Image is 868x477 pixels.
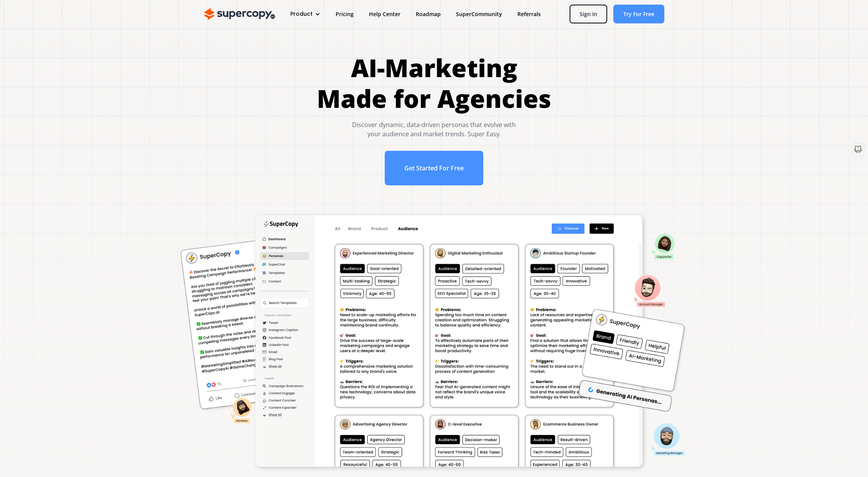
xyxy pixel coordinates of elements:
[290,10,313,18] div: Product
[328,7,361,21] a: Pricing
[317,53,551,114] h1: AI-Marketing Made for Agencies
[613,5,664,23] a: Try For Free
[448,7,510,21] a: SuperCommunity
[283,7,328,21] div: Product
[317,120,551,139] div: Discover dynamic, data-driven personas that evolve with your audience and market trends. Super Easy.
[510,7,548,21] a: Referrals
[361,7,408,21] a: Help Center
[408,7,448,21] a: Roadmap
[385,151,483,185] a: Get Started For Free
[570,5,607,23] a: Sign In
